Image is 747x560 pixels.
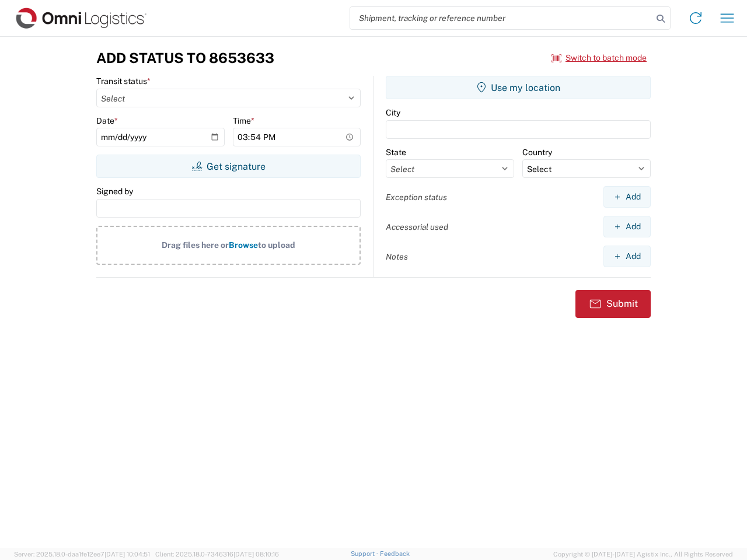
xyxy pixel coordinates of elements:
[233,116,254,126] label: Time
[522,147,552,157] label: Country
[386,192,447,202] label: Exception status
[258,240,295,250] span: to upload
[14,551,150,558] span: Server: 2025.18.0-daa1fe12ee7
[553,549,733,559] span: Copyright © [DATE]-[DATE] Agistix Inc., All Rights Reserved
[386,147,406,157] label: State
[162,240,229,250] span: Drag files here or
[233,551,279,558] span: [DATE] 08:10:16
[104,551,150,558] span: [DATE] 10:04:51
[96,155,361,178] button: Get signature
[603,246,651,267] button: Add
[386,76,651,99] button: Use my location
[96,76,151,86] label: Transit status
[350,7,652,29] input: Shipment, tracking or reference number
[551,48,647,68] button: Switch to batch mode
[603,216,651,237] button: Add
[96,186,133,197] label: Signed by
[386,107,400,118] label: City
[386,251,408,262] label: Notes
[96,50,274,66] h3: Add Status to 8653633
[380,550,410,557] a: Feedback
[603,186,651,208] button: Add
[575,290,651,318] button: Submit
[96,116,118,126] label: Date
[351,550,380,557] a: Support
[155,551,279,558] span: Client: 2025.18.0-7346316
[229,240,258,250] span: Browse
[386,222,448,232] label: Accessorial used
